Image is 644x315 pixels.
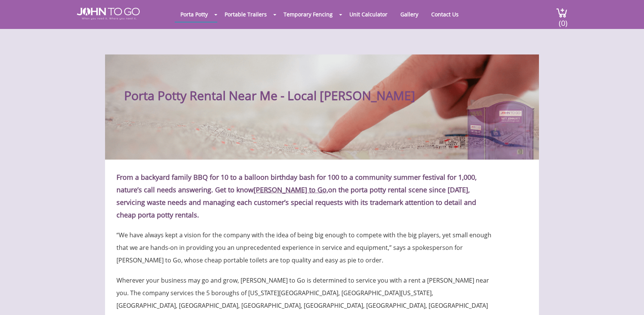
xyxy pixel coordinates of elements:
[219,7,273,22] a: Portable Trailers
[253,185,328,194] a: [PERSON_NAME] to Go,
[614,285,644,315] button: Live Chat
[426,7,464,22] a: Contact Us
[344,7,393,22] a: Unit Calculator
[395,7,424,22] a: Gallery
[124,70,539,103] h1: Porta Potty Rental Near Me - Local [PERSON_NAME]
[558,12,567,28] span: (0)
[116,171,491,221] p: From a backyard family BBQ for 10 to a balloon birthday bash for 100 to a community summer festiv...
[175,7,214,22] a: Porta Potty
[77,8,140,20] img: JOHN to go
[556,8,567,18] img: cart a
[278,7,338,22] a: Temporary Fencing
[466,93,535,160] img: Porta Potty Near You
[116,225,491,267] p: “We have always kept a vision for the company with the idea of being big enough to compete with t...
